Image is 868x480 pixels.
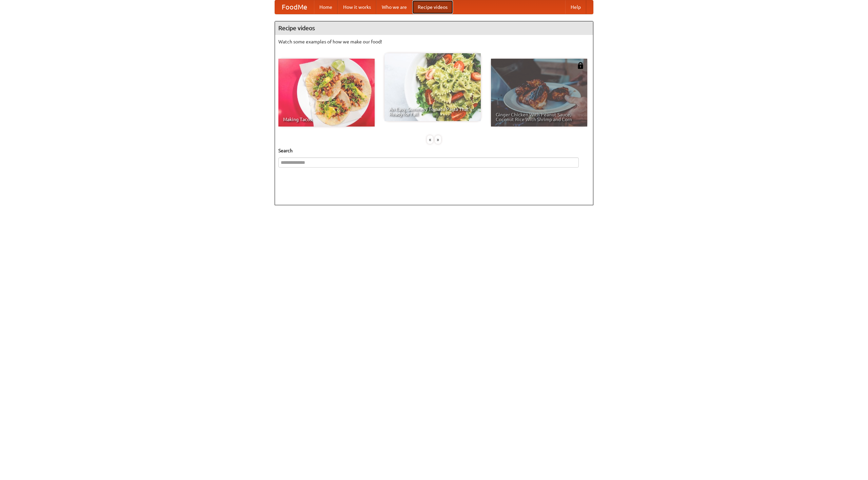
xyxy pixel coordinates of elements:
a: Making Tacos [278,59,375,127]
a: Recipe videos [412,0,453,14]
p: Watch some examples of how we make our food! [278,38,590,45]
a: An Easy, Summery Tomato Pasta That's Ready for Fall [384,53,481,121]
h5: Search [278,147,590,154]
span: Making Tacos [283,117,370,122]
span: An Easy, Summery Tomato Pasta That's Ready for Fall [389,107,476,116]
img: 483408.png [577,62,584,69]
a: Help [565,0,586,14]
a: How it works [338,0,376,14]
div: « [427,135,433,144]
a: Home [314,0,338,14]
h4: Recipe videos [275,21,593,35]
div: » [435,135,441,144]
a: FoodMe [275,0,314,14]
a: Who we are [376,0,412,14]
